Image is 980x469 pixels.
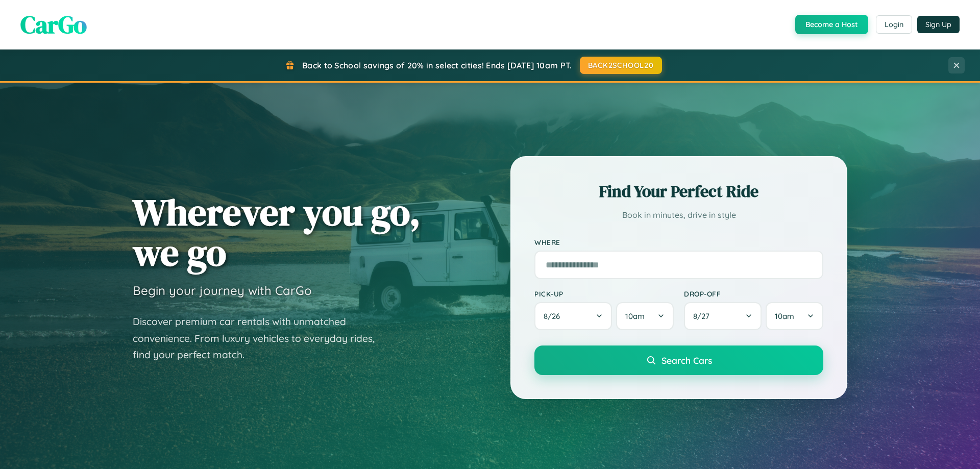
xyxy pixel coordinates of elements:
span: 8 / 27 [693,311,715,321]
span: Search Cars [661,355,712,366]
h2: Find Your Perfect Ride [534,180,823,203]
button: 8/27 [684,302,762,330]
span: Back to School savings of 20% in select cities! Ends [DATE] 10am PT. [302,60,572,70]
p: Book in minutes, drive in style [534,208,823,223]
button: BACK2SCHOOL20 [580,57,662,74]
h3: Begin your journey with CarGo [133,283,312,298]
button: 10am [766,302,823,330]
button: Become a Host [795,15,868,34]
button: Search Cars [534,345,823,375]
button: 8/26 [534,302,612,330]
button: Sign Up [917,16,960,33]
p: Discover premium car rentals with unmatched convenience. From luxury vehicles to everyday rides, ... [133,313,388,363]
span: 10am [625,311,645,321]
h1: Wherever you go, we go [133,192,421,273]
span: 8 / 26 [544,311,565,321]
span: CarGo [20,8,87,41]
button: Login [876,15,912,34]
label: Where [534,238,823,246]
label: Drop-off [684,289,823,298]
label: Pick-up [534,289,674,298]
button: 10am [616,302,674,330]
span: 10am [775,311,794,321]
